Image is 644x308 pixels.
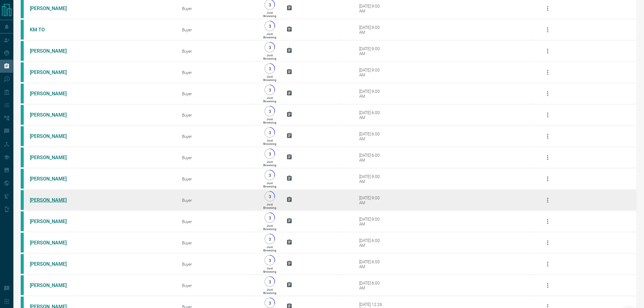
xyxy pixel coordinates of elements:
p: Just Browsing [263,245,276,252]
div: condos.ca [21,275,24,295]
p: Just Browsing [263,75,276,82]
a: [PERSON_NAME] [30,219,75,224]
a: [PERSON_NAME] [30,261,75,267]
p: Just Browsing [263,117,276,124]
p: Just Browsing [263,96,276,103]
p: 3 [268,301,272,305]
a: [PERSON_NAME] [30,112,75,118]
a: [PERSON_NAME] [30,91,75,96]
p: Just Browsing [263,54,276,60]
p: 3 [268,130,272,135]
div: Buyer [182,6,253,11]
p: 3 [268,215,272,220]
p: 3 [268,258,272,263]
p: Just Browsing [263,160,276,167]
p: Just Browsing [263,181,276,188]
div: [DATE] 9:00 AM [359,46,385,56]
p: 3 [268,66,272,71]
p: 3 [268,152,272,156]
p: 3 [268,109,272,114]
div: [DATE] 6:00 AM [359,238,385,248]
div: condos.ca [21,105,24,125]
div: [DATE] 6:00 AM [359,110,385,120]
div: [DATE] 9:00 AM [359,4,385,13]
div: Buyer [182,155,253,160]
p: 3 [268,279,272,284]
a: [PERSON_NAME] [30,133,75,139]
div: Buyer [182,262,253,267]
div: condos.ca [21,169,24,189]
div: Buyer [182,134,253,139]
p: 3 [268,2,272,7]
p: 3 [268,24,272,28]
p: 3 [268,88,272,92]
div: Buyer [182,240,253,245]
div: Buyer [182,283,253,288]
div: [DATE] 6:00 AM [359,281,385,290]
div: [DATE] 9:00 AM [359,195,385,205]
p: 3 [268,237,272,241]
div: [DATE] 9:00 AM [359,25,385,35]
p: 3 [268,173,272,177]
div: condos.ca [21,84,24,103]
p: Just Browsing [263,139,276,145]
div: condos.ca [21,233,24,253]
a: KM TO [30,27,75,33]
p: Just Browsing [263,224,276,231]
a: [PERSON_NAME] [30,48,75,54]
div: condos.ca [21,190,24,210]
div: condos.ca [21,126,24,146]
div: Buyer [182,91,253,96]
p: 3 [268,194,272,199]
p: Just Browsing [263,32,276,39]
p: Just Browsing [263,203,276,209]
div: Buyer [182,219,253,224]
div: condos.ca [21,254,24,274]
div: Buyer [182,113,253,117]
div: condos.ca [21,62,24,82]
p: Just Browsing [263,267,276,273]
p: 3 [268,45,272,50]
div: Buyer [182,198,253,203]
div: [DATE] 6:00 AM [359,131,385,141]
a: [PERSON_NAME] [30,5,75,11]
a: [PERSON_NAME] [30,197,75,203]
div: condos.ca [21,20,24,40]
div: condos.ca [21,212,24,231]
div: [DATE] 9:00 AM [359,217,385,226]
div: Buyer [182,177,253,181]
p: Just Browsing [263,288,276,295]
div: condos.ca [21,41,24,61]
a: [PERSON_NAME] [30,155,75,160]
a: [PERSON_NAME] [30,176,75,182]
a: [PERSON_NAME] [30,240,75,246]
div: Buyer [182,49,253,54]
a: [PERSON_NAME] [30,282,75,288]
p: Just Browsing [263,11,276,18]
div: [DATE] 6:00 AM [359,259,385,269]
div: Buyer [182,70,253,75]
a: [PERSON_NAME] [30,69,75,75]
div: condos.ca [21,148,24,167]
div: [DATE] 9:00 AM [359,89,385,99]
div: [DATE] 9:00 AM [359,174,385,184]
div: [DATE] 6:00 AM [359,153,385,163]
div: Buyer [182,27,253,32]
div: [DATE] 9:00 AM [359,68,385,77]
